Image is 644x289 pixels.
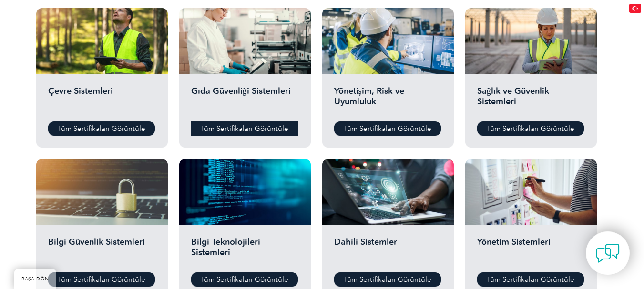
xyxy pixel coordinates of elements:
font: Tüm Sertifikaları Görüntüle [344,275,431,284]
font: Sağlık ve Güvenlik Sistemleri [477,86,549,107]
font: Dahili Sistemler [334,237,397,247]
a: Tüm Sertifikaları Görüntüle [48,121,155,136]
a: Tüm Sertifikaları Görüntüle [477,121,584,136]
font: Tüm Sertifikaları Görüntüle [487,275,574,284]
a: Tüm Sertifikaları Görüntüle [334,272,441,287]
font: Yönetim Sistemleri [477,237,551,247]
font: Çevre Sistemleri [48,86,113,96]
font: Tüm Sertifikaları Görüntüle [58,124,145,133]
font: Yönetişim, Risk ve Uyumluluk [334,86,404,107]
img: contact-chat.png [596,241,620,265]
font: Tüm Sertifikaları Görüntüle [201,275,288,284]
font: Tüm Sertifikaları Görüntüle [344,124,431,133]
a: Tüm Sertifikaları Görüntüle [477,272,584,287]
img: tr [629,4,641,13]
font: Tüm Sertifikaları Görüntüle [58,275,145,284]
a: Tüm Sertifikaları Görüntüle [48,272,155,287]
font: Tüm Sertifikaları Görüntüle [487,124,574,133]
font: BAŞA DÖN [21,276,49,282]
font: Bilgi Güvenlik Sistemleri [48,237,145,247]
font: Gıda Güvenliği Sistemleri [191,86,291,96]
font: Tüm Sertifikaları Görüntüle [201,124,288,133]
a: Tüm Sertifikaları Görüntüle [334,121,441,136]
a: Tüm Sertifikaları Görüntüle [191,121,298,136]
a: Tüm Sertifikaları Görüntüle [191,272,298,287]
a: BAŞA DÖN [14,269,56,289]
font: Bilgi Teknolojileri Sistemleri [191,237,260,258]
